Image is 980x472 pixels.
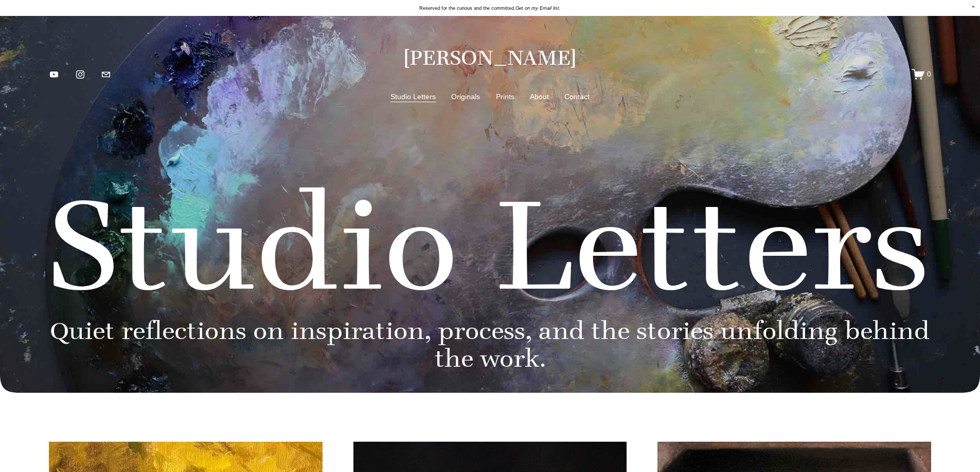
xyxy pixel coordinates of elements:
a: About [530,90,549,103]
span: 0 [927,69,931,79]
a: YouTube [49,69,59,80]
a: Studio Letters [390,90,436,103]
a: Contact [564,90,590,103]
a: instagram-unauth [75,69,85,80]
a: Originals [451,90,480,103]
a: jennifermariekeller@gmail.com [101,69,111,80]
h2: Studio Letters [49,182,929,303]
a: Prints [496,90,514,103]
a: [PERSON_NAME] [403,45,577,70]
a: 0 items in cart [912,68,931,81]
h3: Quiet reflections on inspiration, process, and the stories unfolding behind the work. [49,317,931,372]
